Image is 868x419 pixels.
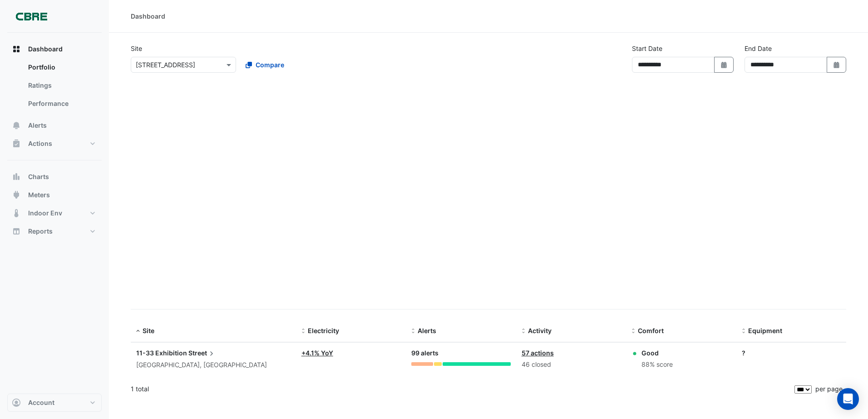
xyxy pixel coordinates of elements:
span: Electricity [308,327,339,334]
span: Dashboard [28,45,63,54]
a: 57 actions [522,349,554,357]
label: Start Date [632,44,662,53]
div: Dashboard [131,11,165,21]
a: Ratings [21,76,102,95]
label: Site [131,44,142,53]
span: Comfort [638,327,664,334]
span: Indoor Env [28,209,62,218]
span: Street [188,348,216,358]
span: Meters [28,190,50,200]
span: Actions [28,139,52,148]
button: Compare [240,57,290,73]
span: Site [143,327,154,334]
button: Charts [7,168,102,186]
span: Compare [256,60,284,70]
fa-icon: Select Date [720,61,728,69]
div: [GEOGRAPHIC_DATA], [GEOGRAPHIC_DATA] [136,360,291,370]
div: Dashboard [7,58,102,116]
button: Indoor Env [7,204,102,222]
span: Reports [28,227,53,236]
span: per page [815,385,843,393]
a: Performance [21,95,102,113]
button: Actions [7,135,102,153]
button: Reports [7,222,102,240]
div: 99 alerts [411,348,510,359]
span: Account [28,398,54,407]
a: Portfolio [21,58,102,76]
img: Company Logo [11,7,52,25]
app-icon: Actions [12,139,21,148]
fa-icon: Select Date [833,61,841,69]
span: Charts [28,172,49,181]
button: Account [7,394,102,412]
div: Good [641,348,673,358]
div: 1 total [131,378,793,400]
app-icon: Meters [12,190,21,200]
label: End Date [745,44,772,53]
app-icon: Reports [12,227,21,236]
div: ? [742,348,841,358]
app-icon: Dashboard [12,45,21,54]
span: Equipment [748,327,782,334]
app-icon: Charts [12,172,21,181]
button: Dashboard [7,40,102,58]
div: 46 closed [522,359,621,370]
span: Alerts [28,121,47,130]
span: Activity [528,327,552,334]
button: Alerts [7,116,102,135]
app-icon: Alerts [12,121,21,130]
span: Alerts [418,327,436,334]
div: Open Intercom Messenger [837,388,859,410]
app-icon: Indoor Env [12,209,21,218]
span: 11-33 Exhibition [136,349,187,357]
button: Meters [7,186,102,204]
div: 88% score [641,359,673,370]
a: +4.1% YoY [301,349,333,357]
